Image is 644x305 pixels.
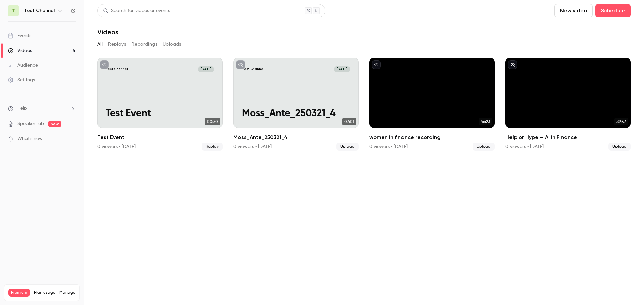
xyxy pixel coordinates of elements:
span: Help [17,105,27,112]
a: Test Channel[DATE]Test Event00:30Test Event0 viewers • [DATE]Replay [97,58,223,151]
a: 46:23women in finance recording0 viewers • [DATE]Upload [369,58,495,151]
li: help-dropdown-opener [8,105,76,112]
ul: Videos [97,58,631,151]
span: Upload [336,143,359,151]
div: 0 viewers • [DATE] [97,143,136,150]
li: women in finance recording [369,58,495,151]
div: Search for videos or events [103,7,170,14]
button: unpublished [508,60,517,69]
button: Uploads [163,39,181,50]
p: Test Channel [242,67,264,71]
section: Videos [97,4,631,301]
button: All [97,39,103,50]
p: Test Channel [106,67,128,71]
div: 0 viewers • [DATE] [505,143,544,150]
p: Moss_Ante_250321_4 [242,108,350,120]
a: Test Channel[DATE]Moss_Ante_250321_407:01Moss_Ante_250321_40 viewers • [DATE]Upload [233,58,359,151]
span: 07:01 [342,118,356,125]
span: What's new [17,135,43,142]
h2: Test Event [97,133,223,141]
div: Events [8,32,31,39]
li: Moss_Ante_250321_4 [233,58,359,151]
span: 46:23 [479,118,492,125]
button: Recordings [131,39,157,50]
h2: women in finance recording [369,133,495,141]
h2: Help or Hype — AI in Finance [505,133,631,141]
p: Test Event [106,108,214,120]
li: Test Event [97,58,223,151]
button: Schedule [595,4,631,17]
h6: Test Channel [24,7,55,14]
span: T [12,7,15,14]
span: 00:30 [205,118,220,125]
div: Audience [8,62,38,69]
a: 39:57Help or Hype — AI in Finance0 viewers • [DATE]Upload [505,58,631,151]
span: Upload [473,143,495,151]
a: Manage [59,290,75,295]
span: [DATE] [334,66,350,72]
li: Help or Hype — AI in Finance [505,58,631,151]
button: unpublished [236,60,245,69]
span: [DATE] [198,66,214,72]
span: Replay [202,143,223,151]
div: Settings [8,77,35,83]
span: Upload [608,143,631,151]
button: New video [554,4,593,17]
iframe: Noticeable Trigger [68,136,76,142]
div: Videos [8,47,32,54]
button: unpublished [100,60,109,69]
div: 0 viewers • [DATE] [369,143,408,150]
a: SpeakerHub [17,120,44,127]
h1: Videos [97,28,118,36]
span: Premium [8,289,30,297]
button: Replays [108,39,126,50]
button: unpublished [372,60,381,69]
h2: Moss_Ante_250321_4 [233,133,359,141]
span: 39:57 [614,118,628,125]
span: Plan usage [34,290,55,295]
span: new [48,121,61,127]
div: 0 viewers • [DATE] [233,143,272,150]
